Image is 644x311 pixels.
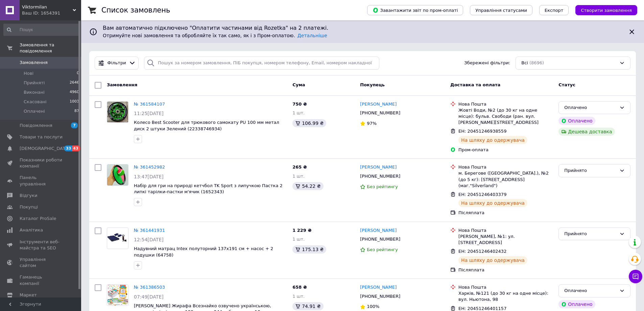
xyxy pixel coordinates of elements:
[464,60,510,66] span: Збережені фільтри:
[367,247,398,252] span: Без рейтингу
[74,108,79,114] span: 87
[20,175,63,187] span: Панель управління
[24,70,33,76] span: Нові
[360,174,400,179] span: [PHONE_NUMBER]
[529,60,544,65] span: (8696)
[360,164,397,171] a: [PERSON_NAME]
[107,164,128,185] img: Фото товару
[134,237,164,242] span: 12:54[DATE]
[458,107,553,126] div: Жовті Води, №2 (до 30 кг на одне місце): бульв. Свободи (ран. вул. [PERSON_NAME][STREET_ADDRESS]
[292,110,305,115] span: 1 шт.
[575,5,637,15] button: Створити замовлення
[101,6,170,14] h1: Список замовлень
[70,99,79,105] span: 1003
[107,164,128,186] a: Фото товару
[72,146,80,151] span: 43
[292,245,326,253] div: 175.13 ₴
[367,304,379,309] span: 100%
[107,227,128,249] a: Фото товару
[458,192,506,197] span: ЕН: 20451246403379
[360,110,400,115] span: [PHONE_NUMBER]
[558,82,575,87] span: Статус
[20,274,63,286] span: Гаманець компанії
[24,89,45,95] span: Виконані
[458,227,553,234] div: Нова Пошта
[134,294,164,299] span: 07:49[DATE]
[367,184,398,189] span: Без рейтингу
[564,167,617,174] div: Прийнято
[458,290,553,303] div: Харків, №121 (до 30 кг на одне місце): вул. Ньютона, 98
[470,5,532,15] button: Управління статусами
[134,246,273,258] a: Надувний матрац Intex полуторний 137x191 см + насос + 2 подушки (64758)
[292,182,323,190] div: 54.22 ₴
[20,157,63,169] span: Показники роботи компанії
[70,89,79,95] span: 4960
[103,24,622,32] span: Вам автоматично підключено "Оплатити частинами від Rozetka" на 2 платежі.
[20,134,63,140] span: Товари та послуги
[20,60,48,66] span: Замовлення
[292,82,305,87] span: Cума
[458,256,527,264] div: На шляху до одержувача
[134,120,279,131] a: Колесо Best Scooter для трюкового самокату PU 100 мм метал диск 2 штуки Зелений (22338746934)
[292,302,323,310] div: 74.91 ₴
[569,7,637,13] a: Створити замовлення
[134,183,283,195] a: Набір для гри на природі кетчбол TK Sport з липучкою Пастка 2 липкі тарілки-пастки м'ячик (1652343)
[458,170,553,189] div: м. Берегове ([GEOGRAPHIC_DATA].), №2 (до 5 кг): [STREET_ADDRESS] (маг."Silverland")
[292,102,307,107] span: 750 ₴
[292,119,326,127] div: 106.99 ₴
[581,8,632,13] span: Створити замовлення
[134,164,165,170] a: № 361452982
[545,8,564,13] span: Експорт
[458,284,553,290] div: Нова Пошта
[458,234,553,246] div: [PERSON_NAME], №1: ул. [STREET_ADDRESS]
[558,128,615,136] div: Дешева доставка
[292,237,305,242] span: 1 шт.
[458,249,506,254] span: ЕН: 20451246402432
[24,80,45,86] span: Прийняті
[367,121,377,126] span: 97%
[521,60,528,66] span: Всі
[292,285,307,290] span: 658 ₴
[558,300,595,308] div: Оплачено
[458,210,553,216] div: Післяплата
[134,174,164,179] span: 13:47[DATE]
[458,306,506,311] span: ЕН: 20451246401157
[360,284,397,291] a: [PERSON_NAME]
[22,10,81,16] div: Ваш ID: 1654391
[450,82,500,87] span: Доставка та оплата
[20,42,81,54] span: Замовлення та повідомлення
[20,123,52,129] span: Повідомлення
[458,101,553,107] div: Нова Пошта
[103,33,327,38] span: Отримуйте нові замовлення та обробляйте їх так само, як і з Пром-оплатою.
[360,237,400,242] span: [PHONE_NUMBER]
[3,24,80,36] input: Пошук
[292,228,311,233] span: 1 229 ₴
[458,147,553,153] div: Пром-оплата
[77,70,79,76] span: 0
[367,5,463,15] button: Завантажити звіт по пром-оплаті
[360,101,397,108] a: [PERSON_NAME]
[134,102,165,107] a: № 361584107
[564,104,617,111] div: Оплачено
[107,285,128,306] img: Фото товару
[458,199,527,207] div: На шляху до одержувача
[134,285,165,290] a: № 361386503
[475,8,527,13] span: Управління статусами
[20,146,70,152] span: [DEMOGRAPHIC_DATA]
[22,4,73,10] span: Viktormilan
[24,99,47,105] span: Скасовані
[292,164,307,170] span: 265 ₴
[144,57,379,70] input: Пошук за номером замовлення, ПІБ покупця, номером телефону, Email, номером накладної
[71,123,78,128] span: 7
[292,294,305,299] span: 1 шт.
[458,136,527,144] div: На шляху до одержувача
[292,174,305,179] span: 1 шт.
[107,284,128,306] a: Фото товару
[108,60,126,66] span: Фільтри
[20,204,38,210] span: Покупці
[107,101,128,123] a: Фото товару
[564,230,617,238] div: Прийнято
[20,257,63,269] span: Управління сайтом
[373,7,458,13] span: Завантажити звіт по пром-оплаті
